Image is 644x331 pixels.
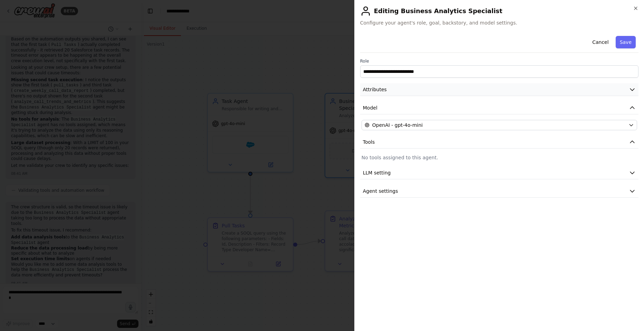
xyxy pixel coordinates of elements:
[372,122,423,129] span: OpenAI - gpt-4o-mini
[360,185,638,198] button: Agent settings
[363,169,391,176] span: LLM setting
[362,120,637,130] button: OpenAI - gpt-4o-mini
[363,86,387,93] span: Attributes
[360,102,638,114] button: Model
[360,6,638,17] h2: Editing Business Analytics Specialist
[363,139,375,145] span: Tools
[616,36,636,48] button: Save
[363,188,398,195] span: Agent settings
[363,104,377,111] span: Model
[360,167,638,179] button: LLM setting
[362,154,637,161] p: No tools assigned to this agent.
[360,136,638,149] button: Tools
[360,83,638,96] button: Attributes
[588,36,613,48] button: Cancel
[360,58,638,64] label: Role
[360,19,638,26] span: Configure your agent's role, goal, backstory, and model settings.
